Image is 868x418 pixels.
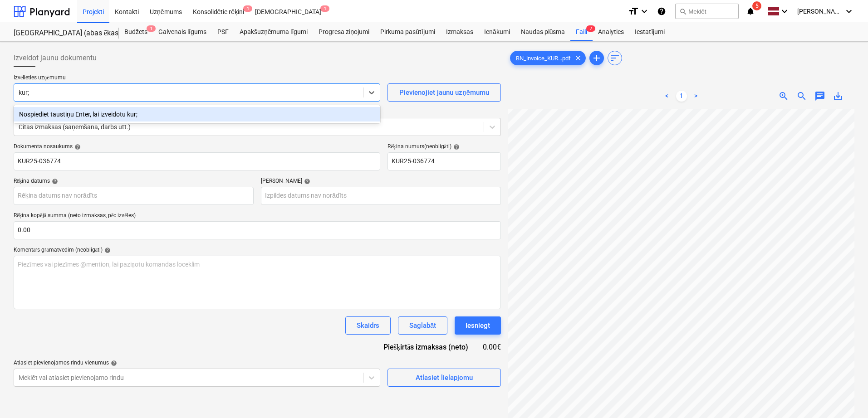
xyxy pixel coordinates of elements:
span: help [451,144,460,150]
span: help [302,178,310,185]
div: Nospiediet taustiņu Enter, lai izveidotu kur; [14,107,380,122]
span: help [50,178,58,185]
div: Piešķirtās izmaksas (neto) [376,342,483,352]
a: Next page [691,91,701,102]
button: Atlasiet lielapjomu [387,369,501,387]
a: Page 1 is your current page [676,91,687,102]
span: help [109,360,117,366]
a: Galvenais līgums [153,23,212,41]
div: Atlasiet pievienojamos rindu vienumus [14,360,380,367]
div: Budžets [119,23,153,41]
span: sort [609,53,620,63]
a: Analytics [593,23,629,41]
a: Apakšuzņēmuma līgumi [234,23,313,41]
div: BN_invoice_KUR...pdf [510,51,586,65]
iframe: Chat Widget [823,374,868,418]
span: Izveidot jaunu dokumentu [14,53,97,63]
input: Rēķina kopējā summa (neto izmaksas, pēc izvēles) [14,221,501,239]
div: Saglabāt [409,320,436,331]
span: search [679,8,687,15]
span: clear [573,53,584,63]
div: Iesniegt [466,320,490,331]
a: Previous page [662,91,672,102]
div: Faili [570,23,593,41]
i: Zināšanu pamats [657,6,666,17]
i: keyboard_arrow_down [843,6,854,17]
a: Faili7 [570,23,593,41]
input: Rēķina numurs [387,152,501,170]
div: Pievienojiet jaunu uzņēmumu [399,87,489,98]
div: [GEOGRAPHIC_DATA] (abas ēkas - PRJ2002936 un PRJ2002937) 2601965 [14,29,108,38]
a: Naudas plūsma [515,23,571,41]
span: 1 [320,5,329,12]
span: save_alt [833,91,843,102]
a: Pirkuma pasūtījumi [375,23,441,41]
span: 1 [147,25,156,32]
a: PSF [212,23,234,41]
div: Atlasiet lielapjomu [416,372,473,384]
button: Skaidrs [345,316,391,335]
p: Rēķina kopējā summa (neto izmaksas, pēc izvēles) [14,212,501,221]
a: Ienākumi [479,23,515,41]
span: [PERSON_NAME] [797,8,843,15]
div: 0.00€ [483,342,501,352]
p: Izvēlieties uzņēmumu [14,74,380,83]
span: chat [814,91,825,102]
div: Skaidrs [357,320,379,331]
input: Dokumenta nosaukums [14,152,380,170]
span: help [73,144,81,150]
span: BN_invoice_KUR...pdf [510,55,576,62]
span: zoom_in [778,91,789,102]
span: zoom_out [796,91,807,102]
a: Izmaksas [441,23,479,41]
span: 1 [243,5,252,12]
button: Saglabāt [398,316,447,335]
div: [PERSON_NAME] [261,178,501,185]
input: Rēķina datums nav norādīts [14,187,254,205]
input: Izpildes datums nav norādīts [261,187,501,205]
span: 5 [752,1,761,10]
i: format_size [628,6,639,17]
div: Rēķina datums [14,178,254,185]
span: 7 [586,25,595,32]
span: help [103,247,111,253]
div: Dokumenta nosaukums [14,143,380,151]
i: keyboard_arrow_down [779,6,790,17]
div: Komentārs grāmatvedim (neobligāti) [14,247,501,254]
a: Progresa ziņojumi [313,23,375,41]
div: Rēķina numurs (neobligāti) [387,143,501,151]
button: Meklēt [675,4,739,19]
button: Iesniegt [455,316,501,335]
a: Iestatījumi [629,23,670,41]
span: add [591,53,602,63]
i: notifications [746,6,755,17]
button: Pievienojiet jaunu uzņēmumu [387,83,501,102]
a: Budžets1 [119,23,153,41]
i: keyboard_arrow_down [639,6,650,17]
